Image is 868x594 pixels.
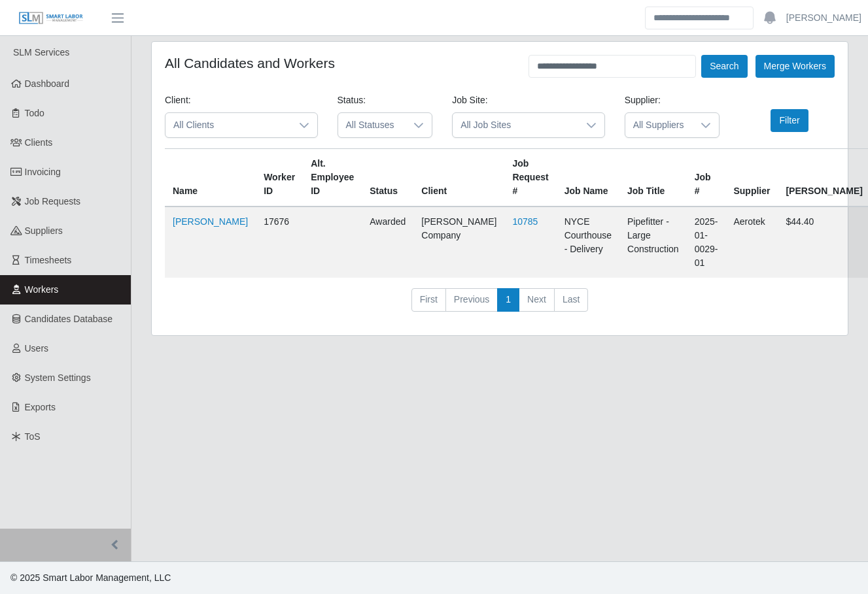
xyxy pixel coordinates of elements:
label: Job Site: [452,93,487,107]
span: Job Requests [25,196,81,206]
td: 17676 [256,206,303,278]
img: SLM Logo [18,11,84,25]
th: Alt. Employee ID [303,149,362,207]
span: Invoicing [25,167,61,177]
td: awarded [362,206,413,278]
th: Status [362,149,413,207]
td: [PERSON_NAME] Company [413,206,504,278]
label: Supplier: [625,93,661,107]
th: Job Title [619,149,687,207]
th: Job Name [557,149,619,207]
a: 1 [497,288,519,312]
h4: All Candidates and Workers [165,55,335,71]
span: Dashboard [25,78,70,89]
span: All Job Sites [453,113,578,137]
th: Client [413,149,504,207]
th: Name [165,149,256,207]
span: © 2025 Smart Labor Management, LLC [10,572,171,583]
span: Workers [25,284,59,295]
span: All Suppliers [625,113,693,137]
input: Search [645,7,754,29]
span: Suppliers [25,225,63,236]
button: Filter [771,109,808,132]
span: Todo [25,108,44,118]
span: Candidates Database [25,314,113,324]
span: Timesheets [25,255,72,265]
span: Clients [25,137,53,148]
td: 2025-01-0029-01 [687,206,726,278]
a: 10785 [512,216,538,227]
a: [PERSON_NAME] [786,11,861,25]
label: Client: [165,93,191,107]
span: SLM Services [13,47,69,58]
span: Exports [25,402,56,412]
td: NYCE Courthouse - Delivery [557,206,619,278]
th: Job # [687,149,726,207]
span: ToS [25,431,41,442]
th: Worker ID [256,149,303,207]
span: All Clients [165,113,291,137]
label: Status: [338,93,366,107]
nav: pagination [165,288,835,322]
a: [PERSON_NAME] [173,216,248,227]
th: Job Request # [504,149,556,207]
span: All Statuses [338,113,406,137]
span: Users [25,343,49,354]
th: Supplier [725,149,778,207]
span: System Settings [25,372,91,383]
td: Aerotek [725,206,778,278]
button: Search [701,55,747,78]
td: Pipefitter - Large Construction [619,206,687,278]
button: Merge Workers [755,55,835,78]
